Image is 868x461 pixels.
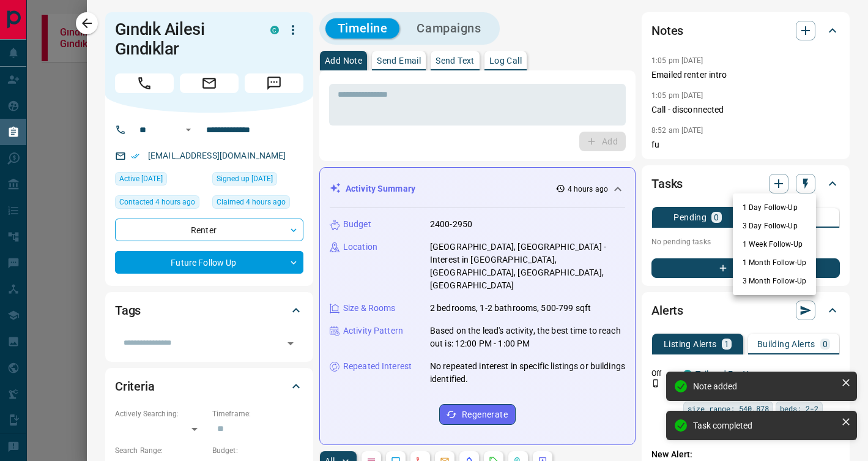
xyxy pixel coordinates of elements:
[733,235,816,253] li: 1 Week Follow-Up
[733,272,816,290] li: 3 Month Follow-Up
[733,253,816,272] li: 1 Month Follow-Up
[693,421,836,430] div: Task completed
[733,198,816,217] li: 1 Day Follow-Up
[733,217,816,235] li: 3 Day Follow-Up
[693,381,836,391] div: Note added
